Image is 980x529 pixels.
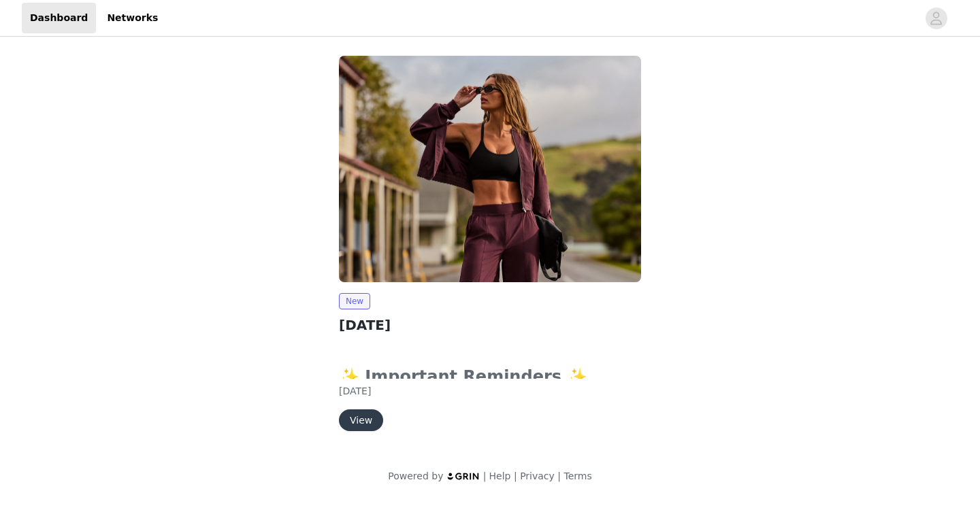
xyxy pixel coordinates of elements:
[339,409,383,431] button: View
[489,471,511,481] a: Help
[99,3,166,33] a: Networks
[446,472,480,481] img: logo
[563,471,591,481] a: Terms
[339,386,371,396] span: [DATE]
[22,3,96,33] a: Dashboard
[339,293,370,309] span: New
[557,471,561,481] span: |
[339,56,641,282] img: Fabletics
[339,315,641,335] h2: [DATE]
[388,471,443,481] span: Powered by
[339,367,596,386] strong: ✨ Important Reminders ✨
[514,471,517,481] span: |
[483,471,487,481] span: |
[339,415,383,426] a: View
[520,471,555,481] a: Privacy
[930,7,943,29] div: avatar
